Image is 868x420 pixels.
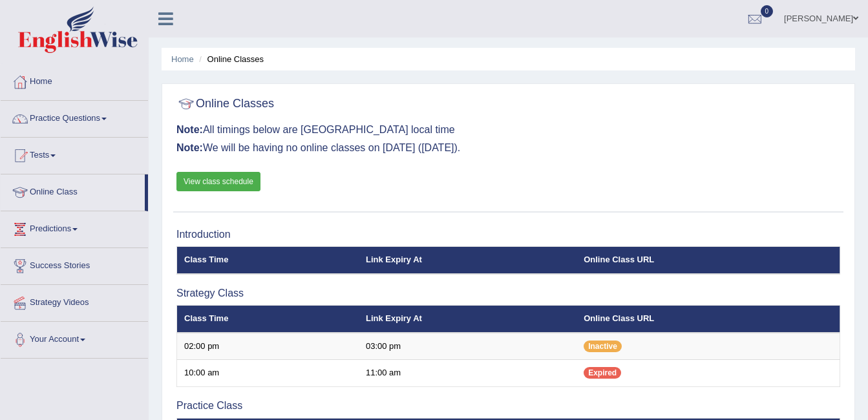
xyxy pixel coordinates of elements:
[761,5,774,17] span: 0
[584,367,621,379] span: Expired
[359,333,577,360] td: 03:00 pm
[1,174,145,207] a: Online Class
[176,229,840,240] h3: Introduction
[1,138,148,170] a: Tests
[177,360,359,387] td: 10:00 am
[359,247,577,274] th: Link Expiry At
[1,64,148,96] a: Home
[1,322,148,354] a: Your Account
[177,247,359,274] th: Class Time
[577,306,840,333] th: Online Class URL
[176,142,840,154] h3: We will be having no online classes on [DATE] ([DATE]).
[177,306,359,333] th: Class Time
[176,172,260,191] a: View class schedule
[1,248,148,280] a: Success Stories
[359,306,577,333] th: Link Expiry At
[176,400,840,412] h3: Practice Class
[1,285,148,317] a: Strategy Videos
[1,211,148,244] a: Predictions
[1,101,148,133] a: Practice Questions
[176,94,274,114] h2: Online Classes
[176,142,203,153] b: Note:
[577,247,840,274] th: Online Class URL
[359,360,577,387] td: 11:00 am
[176,124,203,135] b: Note:
[176,124,840,136] h3: All timings below are [GEOGRAPHIC_DATA] local time
[171,54,194,64] a: Home
[196,53,264,65] li: Online Classes
[584,341,622,352] span: Inactive
[176,288,840,299] h3: Strategy Class
[177,333,359,360] td: 02:00 pm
